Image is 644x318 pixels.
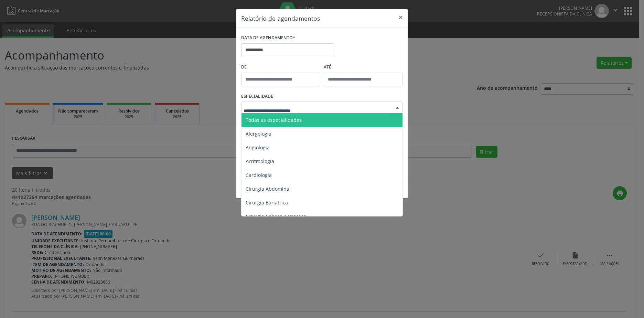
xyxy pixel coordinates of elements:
[246,213,306,220] span: Cirurgia Cabeça e Pescoço
[246,117,302,123] span: Todas as especialidades
[246,185,291,192] span: Cirurgia Abdominal
[241,33,295,43] label: DATA DE AGENDAMENTO
[246,172,272,178] span: Cardiologia
[241,91,273,102] label: ESPECIALIDADE
[246,199,288,206] span: Cirurgia Bariatrica
[246,130,271,137] span: Alergologia
[246,158,274,165] span: Arritmologia
[394,9,408,26] button: Close
[241,14,320,23] h5: Relatório de agendamentos
[324,62,403,73] label: ATÉ
[241,62,320,73] label: De
[246,144,270,151] span: Angiologia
